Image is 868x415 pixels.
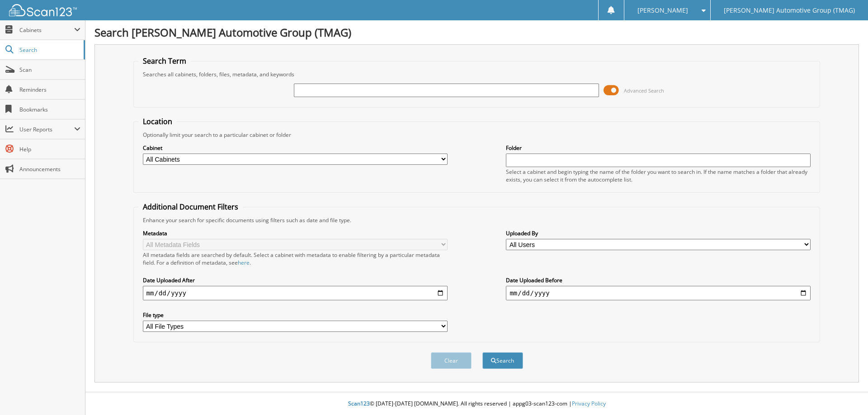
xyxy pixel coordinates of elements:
span: Reminders [19,86,80,93]
span: Advanced Search [624,87,664,94]
div: All metadata fields are searched by default. Select a cabinet with metadata to enable filtering b... [143,251,448,266]
a: Privacy Policy [572,400,606,407]
label: Uploaded By [506,229,811,237]
span: Cabinets [19,26,74,34]
div: © [DATE]-[DATE] [DOMAIN_NAME]. All rights reserved | appg03-scan123-com | [85,393,868,415]
label: Folder [506,144,811,152]
span: Scan [19,66,80,74]
span: Bookmarks [19,106,80,113]
img: scan123-logo-white.svg [9,4,77,16]
legend: Search Term [138,56,191,66]
span: Help [19,145,80,153]
a: here [238,259,250,266]
input: end [506,286,811,300]
input: start [143,286,448,300]
label: Cabinet [143,144,448,152]
span: Announcements [19,165,80,173]
legend: Additional Document Filters [138,202,243,212]
span: [PERSON_NAME] Automotive Group (TMAG) [724,8,855,13]
button: Clear [431,352,472,369]
span: [PERSON_NAME] [637,8,688,13]
label: Date Uploaded After [143,276,448,284]
label: Date Uploaded Before [506,276,811,284]
div: Searches all cabinets, folders, files, metadata, and keywords [138,70,816,78]
label: File type [143,311,448,319]
button: Search [482,352,523,369]
legend: Location [138,117,177,126]
div: Select a cabinet and begin typing the name of the folder you want to search in. If the name match... [506,168,811,183]
div: Optionally limit your search to a particular cabinet or folder [138,131,816,139]
h1: Search [PERSON_NAME] Automotive Group (TMAG) [94,25,859,40]
span: User Reports [19,126,74,133]
span: Scan123 [348,400,370,407]
label: Metadata [143,229,448,237]
span: Search [19,46,79,54]
div: Enhance your search for specific documents using filters such as date and file type. [138,216,816,224]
